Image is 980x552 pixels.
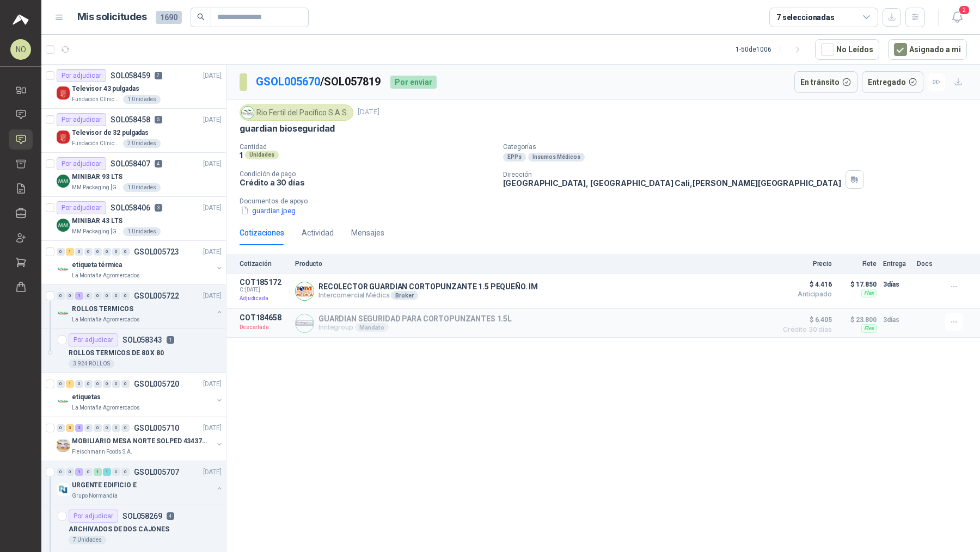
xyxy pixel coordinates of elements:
[111,160,150,168] p: SOL058407
[203,115,222,125] p: [DATE]
[84,424,93,432] div: 0
[121,248,130,256] div: 0
[777,260,832,268] p: Precio
[57,292,65,300] div: 0
[240,205,297,216] button: guardian.jpeg
[72,392,101,402] p: etiquetas
[155,160,162,168] p: 4
[72,84,139,94] p: Televisor 43 pulgadas
[41,329,226,373] a: Por adjudicarSOL0583431ROLLOS TERMICOS DE 80 X 803.924 ROLLOS
[72,448,132,456] p: Fleischmann Foods S.A.
[503,153,526,162] div: EPPs
[75,424,83,432] div: 2
[883,278,910,291] p: 3 días
[503,178,841,188] p: [GEOGRAPHIC_DATA], [GEOGRAPHIC_DATA] Cali , [PERSON_NAME][GEOGRAPHIC_DATA]
[57,466,224,500] a: 0 0 1 0 1 1 0 0 GSOL005707[DATE] Company LogoURGENTE EDIFICIO EGrupo Normandía
[69,524,169,535] p: ARCHIVADOS DE DOS CAJONES
[503,143,976,151] p: Categorías
[391,291,418,300] div: Broker
[203,71,222,81] p: [DATE]
[72,128,149,138] p: Televisor de 32 pulgadas
[256,75,320,88] a: GSOL005670
[112,248,120,256] div: 0
[861,289,877,297] div: Flex
[777,326,832,333] span: Crédito 30 días
[103,380,111,388] div: 0
[121,424,130,432] div: 0
[111,72,150,79] p: SOL058459
[41,505,226,549] a: Por adjudicarSOL0582694ARCHIVADOS DE DOS CAJONES7 Unidades
[355,323,389,332] div: Mandato
[111,116,150,123] p: SOL058458
[66,468,74,476] div: 0
[240,197,976,205] p: Documentos de apoyo
[318,282,538,291] p: RECOLECTOR GUARDIAN CORTOPUNZANTE 1.5 PEQUEÑO. IM
[240,313,289,322] p: COT184658
[94,248,102,256] div: 0
[69,510,118,523] div: Por adjudicar
[103,292,111,300] div: 0
[155,72,162,79] p: 7
[66,248,74,256] div: 1
[203,379,222,389] p: [DATE]
[862,71,924,93] button: Entregado
[838,313,877,326] p: $ 23.800
[318,291,538,300] p: Intercomercial Médica
[69,536,106,544] div: 7 Unidades
[72,139,121,148] p: Fundación Clínica Shaio
[123,183,161,192] div: 1 Unidades
[57,289,224,324] a: 0 0 1 0 0 0 0 0 GSOL005722[DATE] Company LogoROLLOS TERMICOSLa Montaña Agromercados
[240,322,289,333] p: Descartada
[777,278,832,291] span: $ 4.416
[888,39,967,60] button: Asignado a mi
[72,436,207,446] p: MOBILIARIO MESA NORTE SOLPED 4343782
[112,468,120,476] div: 0
[75,248,83,256] div: 0
[41,109,226,153] a: Por adjudicarSOL0584585[DATE] Company LogoTelevisor de 32 pulgadasFundación Clínica Shaio2 Unidades
[318,314,512,323] p: GUARDIAN SEGURIDAD PARA CORTOPUNZANTES 1.5L
[72,492,118,500] p: Grupo Normandía
[84,292,93,300] div: 0
[72,227,121,236] p: MM Packaging [GEOGRAPHIC_DATA]
[94,292,102,300] div: 0
[134,248,179,256] p: GSOL005723
[111,204,150,212] p: SOL058406
[123,139,161,148] div: 2 Unidades
[203,423,222,433] p: [DATE]
[838,260,877,268] p: Flete
[167,512,174,520] p: 4
[41,153,226,197] a: Por adjudicarSOL0584074[DATE] Company LogoMINIBAR 93 LTSMM Packaging [GEOGRAPHIC_DATA]1 Unidades
[240,123,335,134] p: guardian bioseguridad
[240,287,289,293] span: C: [DATE]
[296,314,314,332] img: Company Logo
[57,483,70,496] img: Company Logo
[57,377,224,412] a: 0 1 0 0 0 0 0 0 GSOL005720[DATE] Company LogoetiquetasLa Montaña Agromercados
[57,131,70,144] img: Company Logo
[72,315,140,324] p: La Montaña Agromercados
[41,65,226,109] a: Por adjudicarSOL0584597[DATE] Company LogoTelevisor 43 pulgadasFundación Clínica Shaio1 Unidades
[84,468,93,476] div: 0
[883,260,910,268] p: Entrega
[57,175,70,188] img: Company Logo
[203,291,222,301] p: [DATE]
[883,313,910,326] p: 3 días
[66,380,74,388] div: 1
[203,247,222,257] p: [DATE]
[41,197,226,241] a: Por adjudicarSOL0584063[DATE] Company LogoMINIBAR 43 LTSMM Packaging [GEOGRAPHIC_DATA]1 Unidades
[72,271,140,280] p: La Montaña Agromercados
[57,219,70,232] img: Company Logo
[57,113,106,126] div: Por adjudicar
[57,69,106,82] div: Por adjudicar
[72,480,137,491] p: URGENTE EDIFICIO E
[155,204,162,212] p: 3
[240,278,289,287] p: COT185172
[203,467,222,477] p: [DATE]
[390,76,437,89] div: Por enviar
[75,468,83,476] div: 1
[72,304,133,314] p: ROLLOS TERMICOS
[57,421,224,456] a: 0 3 2 0 0 0 0 0 GSOL005710[DATE] Company LogoMOBILIARIO MESA NORTE SOLPED 4343782Fleischmann Food...
[296,282,314,300] img: Company Logo
[57,201,106,214] div: Por adjudicar
[121,292,130,300] div: 0
[240,143,494,151] p: Cantidad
